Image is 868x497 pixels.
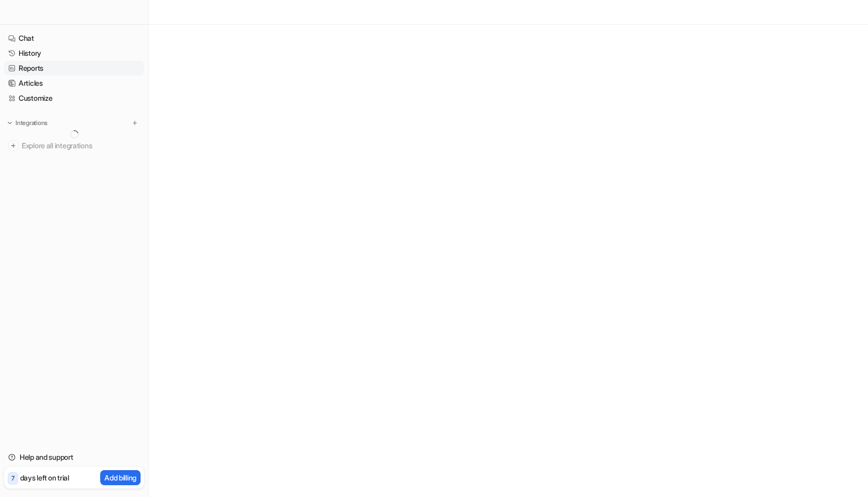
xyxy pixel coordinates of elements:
a: Customize [4,91,144,105]
button: Integrations [4,118,51,128]
img: menu_add.svg [131,119,138,127]
p: days left on trial [20,472,69,483]
a: Reports [4,61,144,75]
p: 7 [11,474,14,483]
a: Explore all integrations [4,138,144,153]
img: expand menu [6,119,13,127]
span: Explore all integrations [22,137,140,154]
a: Help and support [4,450,144,464]
img: explore all integrations [8,141,19,151]
p: Integrations [16,119,48,127]
a: Chat [4,31,144,45]
a: Articles [4,76,144,90]
a: History [4,46,144,60]
button: Add billing [100,470,141,485]
p: Add billing [104,472,136,483]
